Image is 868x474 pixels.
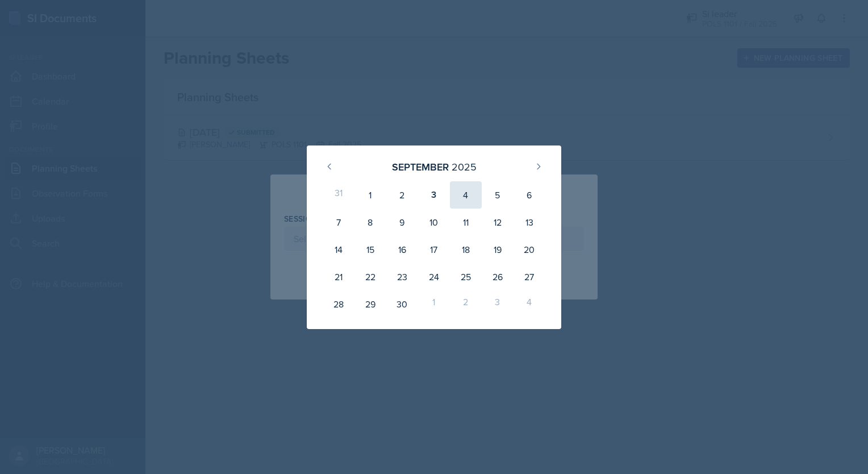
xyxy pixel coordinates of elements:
[386,290,418,318] div: 30
[354,236,386,263] div: 15
[450,236,482,263] div: 18
[450,181,482,209] div: 4
[418,209,450,236] div: 10
[514,263,545,290] div: 27
[514,209,545,236] div: 13
[482,181,514,209] div: 5
[514,181,545,209] div: 6
[418,263,450,290] div: 24
[386,181,418,209] div: 2
[450,290,482,318] div: 2
[386,263,418,290] div: 23
[323,263,354,290] div: 21
[418,290,450,318] div: 1
[323,290,354,318] div: 28
[482,263,514,290] div: 26
[323,181,354,209] div: 31
[450,209,482,236] div: 11
[323,209,354,236] div: 7
[482,236,514,263] div: 19
[386,209,418,236] div: 9
[354,181,386,209] div: 1
[323,236,354,263] div: 14
[354,263,386,290] div: 22
[514,236,545,263] div: 20
[450,263,482,290] div: 25
[354,209,386,236] div: 8
[392,159,449,174] div: September
[482,290,514,318] div: 3
[482,209,514,236] div: 12
[418,236,450,263] div: 17
[354,290,386,318] div: 29
[452,159,477,174] div: 2025
[514,290,545,318] div: 4
[418,181,450,209] div: 3
[386,236,418,263] div: 16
